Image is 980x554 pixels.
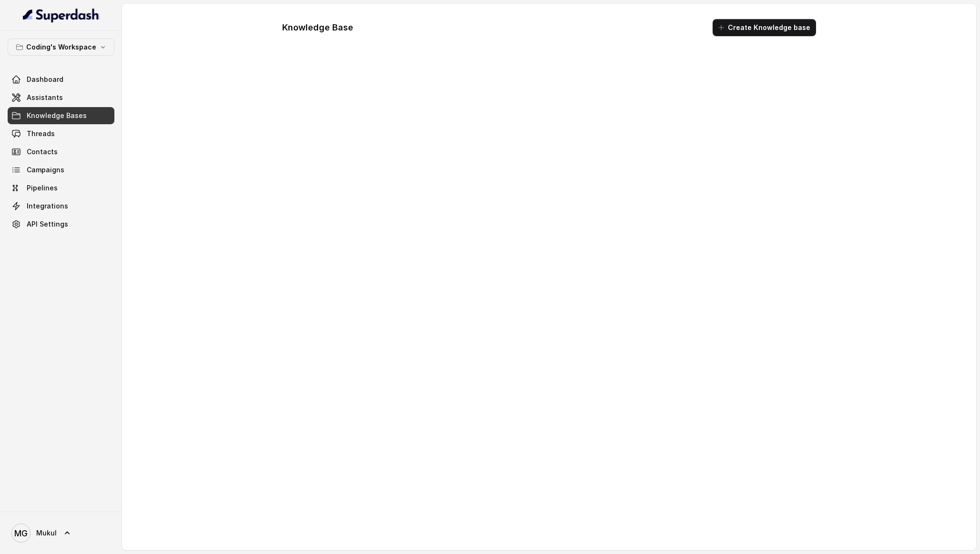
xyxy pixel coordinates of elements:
[27,219,68,229] span: API Settings
[14,528,28,538] text: MG
[27,165,64,175] span: Campaigns
[8,107,114,124] a: Knowledge Bases
[8,39,114,56] button: Coding's Workspace
[8,520,114,546] a: Mukul
[8,89,114,106] a: Assistants
[282,20,353,35] h1: Knowledge Base
[27,75,63,84] span: Dashboard
[713,19,816,36] button: Create Knowledge base
[23,8,100,23] img: light.svg
[8,143,114,160] a: Contacts
[36,528,57,538] span: Mukul
[26,41,96,53] p: Coding's Workspace
[27,201,68,211] span: Integrations
[8,216,114,233] a: API Settings
[27,93,63,102] span: Assistants
[27,183,58,193] span: Pipelines
[27,129,55,138] span: Threads
[27,111,87,120] span: Knowledge Bases
[27,147,58,157] span: Contacts
[8,71,114,88] a: Dashboard
[8,179,114,197] a: Pipelines
[8,161,114,178] a: Campaigns
[8,125,114,142] a: Threads
[8,198,114,215] a: Integrations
